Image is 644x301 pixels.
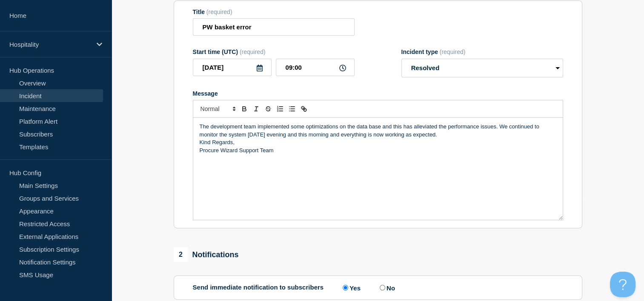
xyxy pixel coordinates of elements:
[200,123,556,139] p: The development team implemented some optimizations on the data base and this has alleviated the ...
[250,104,262,114] button: Toggle italic text
[276,59,355,76] input: HH:MM
[193,284,324,292] p: Send immediate notification to subscribers
[206,9,232,15] span: (required)
[193,118,563,220] div: Message
[401,59,563,77] select: Incident type
[200,139,556,146] p: Kind Regards,
[378,284,395,292] label: No
[193,284,563,292] div: Send immediate notification to subscribers
[9,41,91,48] p: Hospitality
[174,247,239,262] div: Notifications
[262,104,274,114] button: Toggle strikethrough text
[380,285,385,290] input: No
[298,104,310,114] button: Toggle link
[193,90,563,97] div: Message
[610,272,635,297] iframe: Help Scout Beacon - Open
[197,104,238,114] span: Font size
[238,104,250,114] button: Toggle bold text
[274,104,286,114] button: Toggle ordered list
[286,104,298,114] button: Toggle bulleted list
[440,48,466,55] span: (required)
[193,9,355,15] div: Title
[174,247,188,262] span: 2
[240,48,266,55] span: (required)
[401,48,563,55] div: Incident type
[193,59,272,76] input: YYYY-MM-DD
[200,147,556,154] p: Procure Wizard Support Team
[193,18,355,36] input: Title
[341,284,361,292] label: Yes
[343,285,348,290] input: Yes
[193,48,355,55] div: Start time (UTC)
